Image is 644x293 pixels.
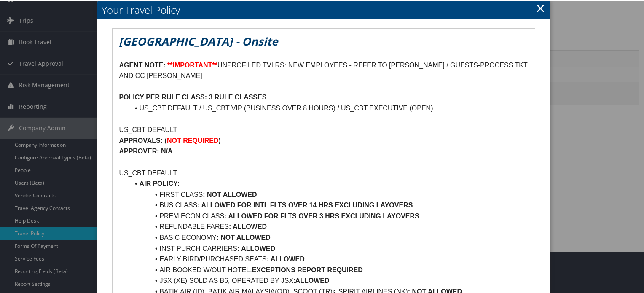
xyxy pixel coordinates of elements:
[119,93,266,100] u: POLICY PER RULE CLASS: 3 RULE CLASSES
[129,220,528,231] li: REFUNDABLE FARES
[139,179,180,186] strong: AIR POLICY:
[252,266,363,273] strong: EXCEPTIONS REPORT REQUIRED
[267,255,305,262] strong: : ALLOWED
[129,199,528,210] li: BUS CLASS
[237,244,275,251] strong: : ALLOWED
[119,147,172,154] strong: APPROVER: N/A
[165,136,167,143] strong: (
[167,136,219,143] strong: NOT REQUIRED
[295,276,330,283] strong: ALLOWED
[129,231,528,242] li: BASIC ECONOMY
[219,136,221,143] strong: )
[119,167,528,178] p: US_CBT DEFAULT
[197,201,413,208] strong: : ALLOWED FOR INTL FLTS OVER 14 HRS EXCLUDING LAYOVERS
[129,210,528,221] li: PREM ECON CLASS
[119,33,278,48] em: [GEOGRAPHIC_DATA] - Onsite
[119,61,165,68] strong: AGENT NOTE:
[129,242,528,253] li: INST PURCH CARRIERS
[203,190,257,197] strong: : NOT ALLOWED
[129,274,528,285] li: JSX (XE) SOLD AS B6, OPERATED BY JSX:
[119,124,528,134] p: US_CBT DEFAULT
[129,188,528,199] li: FIRST CLASS
[119,59,528,81] p: UNPROFILED TVLRS: NEW EMPLOYEES - REFER TO [PERSON_NAME] / GUESTS-PROCESS TKT AND CC [PERSON_NAME]
[129,253,528,264] li: EARLY BIRD/PURCHASED SEATS
[229,222,267,229] strong: : ALLOWED
[119,136,163,143] strong: APPROVALS:
[129,264,528,275] li: AIR BOOKED W/OUT HOTEL:
[224,212,419,219] strong: : ALLOWED FOR FLTS OVER 3 HRS EXCLUDING LAYOVERS
[217,233,271,240] strong: : NOT ALLOWED
[129,102,528,113] li: US_CBT DEFAULT / US_CBT VIP (BUSINESS OVER 8 HOURS) / US_CBT EXECUTIVE (OPEN)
